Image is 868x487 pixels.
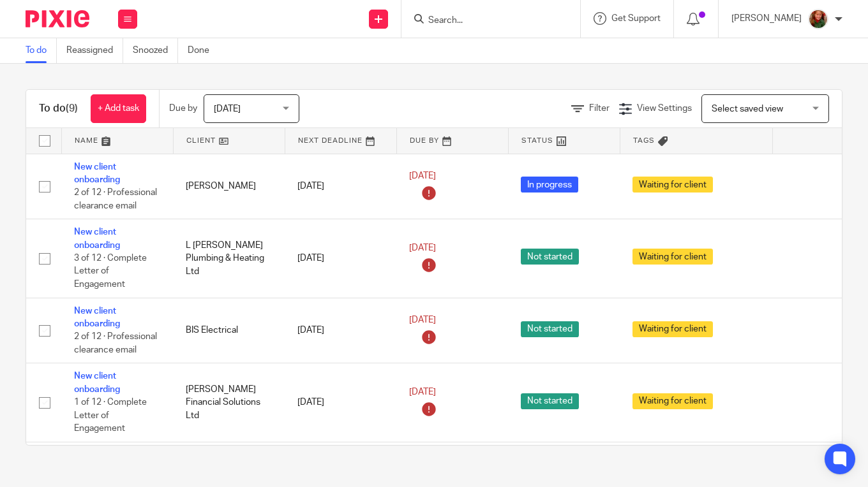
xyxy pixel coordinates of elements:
[91,94,146,123] a: + Add task
[26,10,89,27] img: Pixie
[731,12,802,25] p: [PERSON_NAME]
[409,243,436,252] span: [DATE]
[74,188,157,210] span: 2 of 12 · Professional clearance email
[808,9,828,29] img: sallycropped.JPG
[74,333,157,355] span: 2 of 12 · Professional clearance email
[74,372,120,393] a: New client onboarding
[285,219,396,298] td: [DATE]
[589,104,610,113] span: Filter
[39,102,78,115] h1: To do
[74,254,147,289] span: 3 of 12 · Complete Letter of Engagement
[173,363,285,442] td: [PERSON_NAME] Financial Solutions Ltd
[66,103,78,113] span: (9)
[632,177,713,193] span: Waiting for client
[74,163,120,184] a: New client onboarding
[712,105,783,113] span: Select saved view
[26,38,57,63] a: To do
[409,388,436,397] span: [DATE]
[133,38,178,63] a: Snoozed
[521,321,579,337] span: Not started
[521,249,579,265] span: Not started
[74,307,120,328] a: New client onboarding
[409,316,436,324] span: [DATE]
[521,177,578,193] span: In progress
[74,228,120,249] a: New client onboarding
[632,321,713,337] span: Waiting for client
[285,298,396,363] td: [DATE]
[521,393,579,409] span: Not started
[173,298,285,363] td: BIS Electrical
[169,102,197,115] p: Due by
[632,249,713,265] span: Waiting for client
[633,137,655,144] span: Tags
[632,393,713,409] span: Waiting for client
[214,105,241,113] span: [DATE]
[611,14,661,23] span: Get Support
[173,154,285,219] td: [PERSON_NAME]
[285,154,396,219] td: [DATE]
[285,363,396,442] td: [DATE]
[637,104,692,113] span: View Settings
[66,38,123,63] a: Reassigned
[74,398,147,433] span: 1 of 12 · Complete Letter of Engagement
[427,15,542,27] input: Search
[409,171,436,180] span: [DATE]
[188,38,219,63] a: Done
[173,219,285,298] td: L [PERSON_NAME] Plumbing & Heating Ltd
